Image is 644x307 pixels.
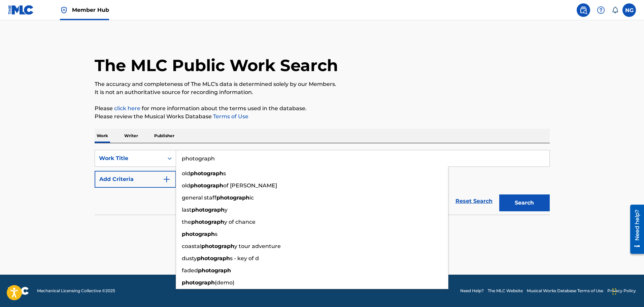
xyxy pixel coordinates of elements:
[72,6,109,14] span: Member Hub
[527,288,603,294] a: Musical Works Database Terms of Use
[198,267,231,274] strong: photograph
[594,3,608,17] div: Help
[182,170,190,177] span: old
[499,194,550,211] button: Search
[597,6,605,14] img: help
[223,182,277,189] span: of [PERSON_NAME]
[197,255,230,262] strong: photograph
[223,170,226,177] span: s
[190,170,223,177] strong: photograph
[216,194,249,201] strong: photograph
[625,202,644,256] iframe: Resource Center
[182,243,201,249] span: coastal
[452,194,496,209] a: Reset Search
[579,6,587,14] img: search
[212,113,248,120] a: Terms of Use
[182,194,216,201] span: general staff
[95,104,550,113] p: Please for more information about the terms used in the database.
[8,5,34,15] img: MLC Logo
[201,243,234,249] strong: photograph
[95,150,550,215] form: Search Form
[612,281,616,302] div: Drag
[95,88,550,96] p: It is not an authoritative source for recording information.
[577,3,590,17] a: Public Search
[610,275,644,307] iframe: Chat Widget
[192,207,225,213] strong: photograph
[182,279,215,286] strong: photograph
[488,288,523,294] a: The MLC Website
[182,255,197,262] span: dusty
[182,182,190,189] span: old
[460,288,484,294] a: Need Help?
[224,219,256,225] span: y of chance
[95,129,110,143] p: Work
[191,219,224,225] strong: photograph
[8,287,29,295] img: logo
[37,288,115,294] span: Mechanical Licensing Collective © 2025
[249,194,254,201] span: ic
[225,207,228,213] span: y
[60,6,68,14] img: Top Rightsholder
[95,55,338,75] h1: The MLC Public Work Search
[95,113,550,121] p: Please review the Musical Works Database
[215,279,234,286] span: (demo)
[607,288,636,294] a: Privacy Policy
[190,182,223,189] strong: photograph
[163,175,171,183] img: 9d2ae6d4665cec9f34b9.svg
[215,231,217,237] span: s
[182,219,191,225] span: the
[182,231,215,237] strong: photograph
[152,129,176,143] p: Publisher
[612,7,618,13] div: Notifications
[114,105,140,112] a: click here
[182,267,198,274] span: faded
[182,207,192,213] span: last
[234,243,281,249] span: y tour adventure
[230,255,259,262] span: s - key of d
[95,80,550,88] p: The accuracy and completeness of The MLC's data is determined solely by our Members.
[99,154,160,162] div: Work Title
[95,171,176,188] button: Add Criteria
[122,129,140,143] p: Writer
[622,3,636,17] div: User Menu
